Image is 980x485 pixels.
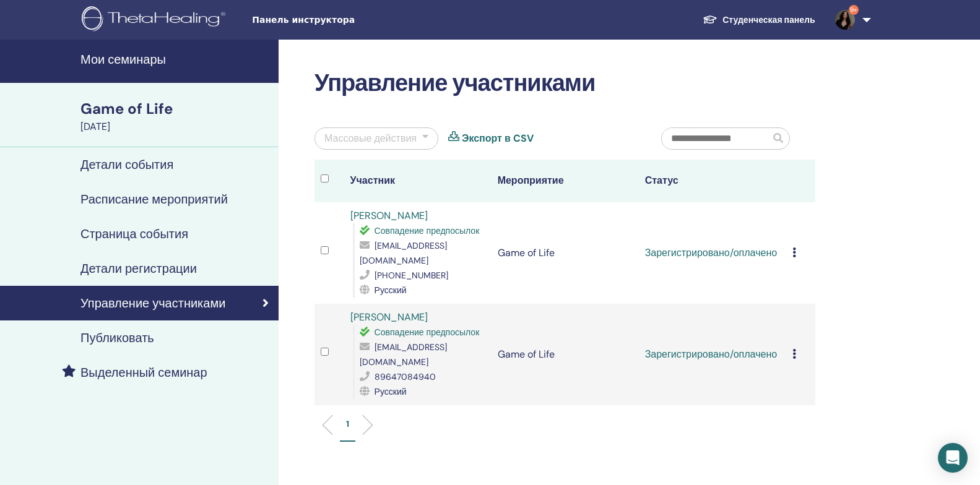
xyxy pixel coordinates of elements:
[492,202,639,304] td: Game of Life
[938,443,968,473] div: Open Intercom Messenger
[80,365,207,380] h4: Выделенный семинар
[80,98,271,119] div: Game of Life
[80,157,173,172] h4: Детали события
[375,285,407,296] span: Русский
[80,192,228,207] h4: Расписание мероприятий
[80,52,271,67] h4: Мои семинары
[375,327,480,338] span: Совпадение предпосылок
[375,270,448,281] span: [PHONE_NUMBER]
[492,304,639,405] td: Game of Life
[360,341,447,367] span: [EMAIL_ADDRESS][DOMAIN_NAME]
[346,418,349,431] p: 1
[639,160,786,202] th: Статус
[324,131,417,146] div: Массовые действия
[80,330,154,345] h4: Публиковать
[350,311,428,324] a: [PERSON_NAME]
[360,240,447,266] span: [EMAIL_ADDRESS][DOMAIN_NAME]
[375,371,436,382] span: 89647084940
[703,14,718,25] img: graduation-cap-white.svg
[350,209,428,222] a: [PERSON_NAME]
[80,119,271,134] div: [DATE]
[80,296,225,311] h4: Управление участниками
[375,225,480,236] span: Совпадение предпосылок
[80,226,188,241] h4: Страница события
[492,160,639,202] th: Мероприятие
[462,131,534,146] a: Экспорт в CSV
[82,6,230,34] img: logo.png
[693,9,825,32] a: Студенческая панель
[73,98,279,134] a: Game of Life[DATE]
[375,386,407,397] span: Русский
[849,5,859,15] span: 9+
[344,160,492,202] th: Участник
[252,14,438,27] span: Панель инструктора
[835,10,855,30] img: default.jpg
[314,69,815,98] h2: Управление участниками
[80,261,197,276] h4: Детали регистрации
